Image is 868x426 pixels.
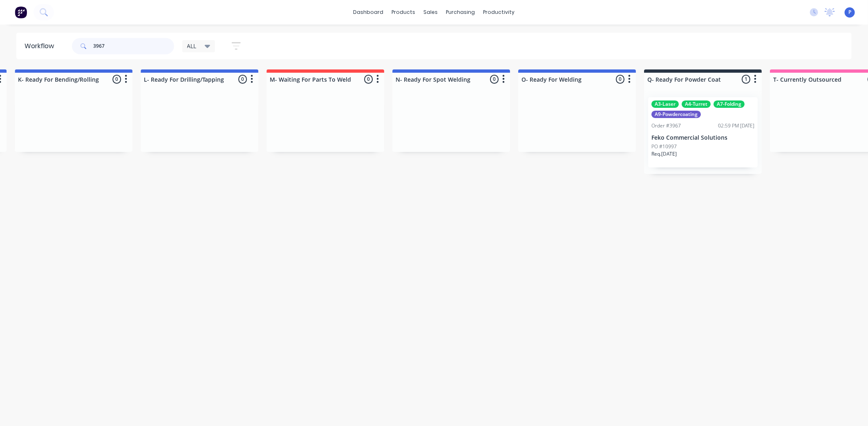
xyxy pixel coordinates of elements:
p: Feko Commercial Solutions [651,134,754,141]
div: 02:59 PM [DATE] [718,122,754,129]
div: purchasing [442,6,479,18]
span: ALL [187,42,197,50]
div: A3-Laser [651,100,679,108]
div: sales [420,6,442,18]
input: Search for orders... [93,38,174,54]
p: Req. [DATE] [651,150,677,158]
div: A4-Turret [682,100,711,108]
div: A7-Folding [714,100,745,108]
span: P [848,9,851,16]
div: Workflow [25,41,58,51]
div: A9-Powdercoating [651,111,701,118]
p: PO #10997 [651,143,677,150]
img: Factory [15,6,27,18]
div: productivity [479,6,519,18]
div: A3-LaserA4-TurretA7-FoldingA9-PowdercoatingOrder #396702:59 PM [DATE]Feko Commercial SolutionsPO ... [648,97,758,167]
div: Order #3967 [651,122,681,129]
div: products [388,6,420,18]
a: dashboard [349,6,388,18]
